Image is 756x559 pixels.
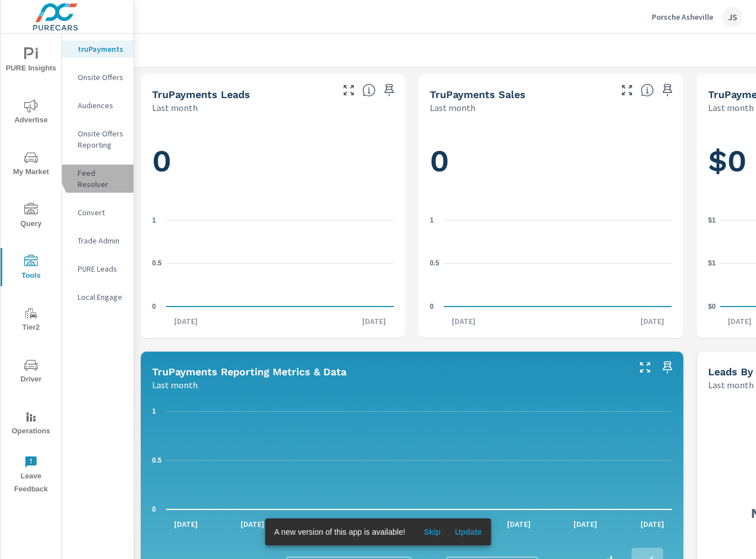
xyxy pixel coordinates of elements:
[4,410,58,438] span: Operations
[62,97,134,114] div: Audiences
[4,203,58,230] span: Query
[444,316,483,327] p: [DATE]
[78,263,124,274] p: PURE Leads
[78,207,124,218] p: Convert
[430,101,475,114] p: Last month
[652,12,713,22] p: Porsche Asheville
[152,303,156,310] text: 0
[430,259,439,267] text: 0.5
[659,81,677,99] span: Save this to your personalized report
[722,7,742,27] div: JS
[4,47,58,75] span: PURE Insights
[340,81,358,99] button: Make Fullscreen
[641,83,654,97] span: Number of sales matched to a truPayments lead. [Source: This data is sourced from the dealer's DM...
[152,259,162,267] text: 0.5
[78,43,124,55] p: truPayments
[659,358,677,376] span: Save this to your personalized report
[4,99,58,127] span: Advertise
[62,41,134,57] div: truPayments
[78,128,124,150] p: Onsite Offers Reporting
[274,527,406,536] span: A new version of this app is available!
[633,316,672,327] p: [DATE]
[708,378,754,392] p: Last month
[62,69,134,86] div: Onsite Offers
[4,255,58,282] span: Tools
[62,125,134,153] div: Onsite Offers Reporting
[708,259,716,267] text: $1
[566,518,605,530] p: [DATE]
[78,72,124,83] p: Onsite Offers
[636,358,654,376] button: Make Fullscreen
[62,165,134,193] div: Feed Resolver
[414,523,450,541] button: Skip
[152,456,162,464] text: 0.5
[419,527,446,537] span: Skip
[152,88,250,100] h5: truPayments Leads
[152,378,198,392] p: Last month
[78,235,124,246] p: Trade Admin
[708,216,716,224] text: $1
[152,407,156,415] text: 1
[152,101,198,114] p: Last month
[62,204,134,221] div: Convert
[708,101,754,114] p: Last month
[450,523,486,541] button: Update
[430,216,434,224] text: 1
[62,260,134,277] div: PURE Leads
[4,455,58,496] span: Leave Feedback
[62,232,134,249] div: Trade Admin
[354,316,394,327] p: [DATE]
[430,303,434,310] text: 0
[78,291,124,303] p: Local Engage
[152,142,394,180] h1: 0
[633,518,672,530] p: [DATE]
[380,81,398,99] span: Save this to your personalized report
[430,88,526,100] h5: truPayments Sales
[4,358,58,386] span: Driver
[78,167,124,190] p: Feed Resolver
[62,289,134,305] div: Local Engage
[152,216,156,224] text: 1
[618,81,636,99] button: Make Fullscreen
[1,34,61,500] div: nav menu
[233,518,272,530] p: [DATE]
[4,307,58,334] span: Tier2
[362,83,376,97] span: The number of truPayments leads.
[166,316,206,327] p: [DATE]
[152,505,156,513] text: 0
[430,142,671,180] h1: 0
[4,151,58,179] span: My Market
[152,366,346,378] h5: truPayments Reporting Metrics & Data
[455,527,482,537] span: Update
[499,518,539,530] p: [DATE]
[708,303,716,310] text: $0
[166,518,206,530] p: [DATE]
[78,100,124,111] p: Audiences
